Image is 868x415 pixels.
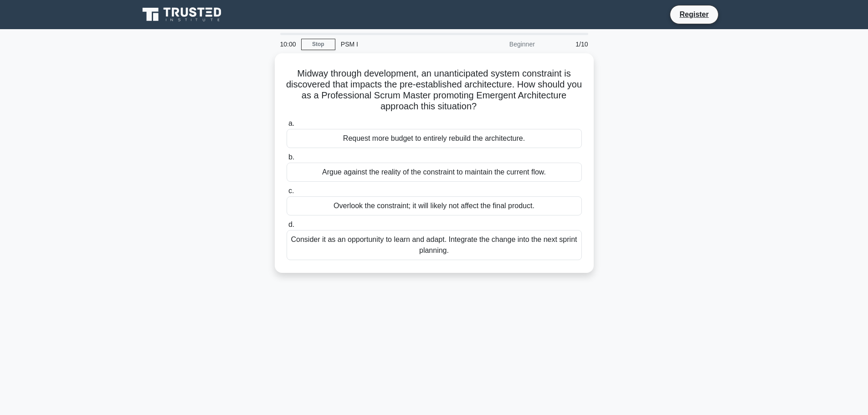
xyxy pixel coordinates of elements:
[287,129,582,148] div: Request more budget to entirely rebuild the architecture.
[288,153,294,161] span: b.
[288,187,294,195] span: c.
[286,68,583,113] h5: Midway through development, an unanticipated system constraint is discovered that impacts the pre...
[288,220,294,228] span: d.
[287,230,582,260] div: Consider it as an opportunity to learn and adapt. Integrate the change into the next sprint plann...
[288,119,294,127] span: a.
[287,196,582,215] div: Overlook the constraint; it will likely not affect the final product.
[674,9,714,20] a: Register
[301,39,335,50] a: Stop
[540,35,594,53] div: 1/10
[335,35,461,53] div: PSM I
[275,35,301,53] div: 10:00
[287,163,582,182] div: Argue against the reality of the constraint to maintain the current flow.
[461,35,540,53] div: Beginner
